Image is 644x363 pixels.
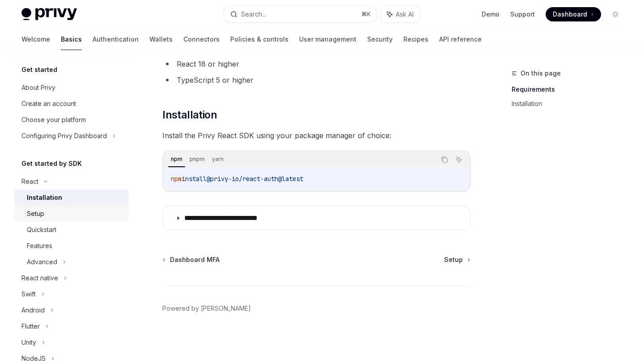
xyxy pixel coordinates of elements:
div: Features [27,241,52,251]
button: Search...⌘K [224,6,376,22]
img: light logo [21,8,77,21]
a: Demo [482,10,500,19]
a: Setup [14,206,129,222]
div: Installation [27,192,62,203]
a: Create an account [14,96,129,112]
span: ⌘ K [361,11,371,18]
a: Recipes [403,29,428,50]
h5: Get started by SDK [21,158,82,169]
li: TypeScript 5 or higher [162,74,470,86]
a: About Privy [14,80,129,96]
h5: Get started [21,64,57,75]
div: pnpm [187,154,208,165]
a: Quickstart [14,222,129,238]
span: @privy-io/react-auth@latest [207,175,303,183]
span: Dashboard [553,10,587,19]
a: Installation [14,190,129,206]
a: Choose your platform [14,112,129,128]
a: Support [510,10,535,19]
div: Android [21,305,45,316]
a: API reference [439,29,482,50]
span: install [182,175,207,183]
a: Wallets [149,29,173,50]
a: User management [299,29,356,50]
a: Basics [61,29,82,50]
div: Search... [241,9,266,20]
a: Authentication [93,29,139,50]
a: Welcome [21,29,50,50]
a: Powered by [PERSON_NAME] [162,304,251,313]
div: About Privy [21,82,55,93]
div: React [21,176,38,187]
button: Toggle dark mode [608,7,623,21]
li: React 18 or higher [162,58,470,70]
div: Quickstart [27,224,56,235]
span: On this page [521,68,561,79]
button: Ask AI [453,154,465,165]
a: Policies & controls [230,29,288,50]
button: Copy the contents from the code block [439,154,450,165]
a: Dashboard MFA [163,255,220,264]
a: Requirements [512,82,630,97]
span: npm [171,175,182,183]
span: Install the Privy React SDK using your package manager of choice: [162,129,470,142]
span: Ask AI [396,10,414,19]
div: Flutter [21,321,40,332]
div: npm [168,154,185,165]
button: Ask AI [381,6,420,22]
div: Advanced [27,257,57,267]
span: Dashboard MFA [170,255,220,264]
a: Dashboard [546,7,601,21]
a: Installation [512,97,630,111]
a: Connectors [183,29,220,50]
div: yarn [209,154,226,165]
div: Configuring Privy Dashboard [21,131,107,141]
a: Setup [444,255,470,264]
div: Choose your platform [21,114,86,125]
div: Create an account [21,98,76,109]
span: Setup [444,255,463,264]
div: Setup [27,208,44,219]
a: Features [14,238,129,254]
a: Security [367,29,393,50]
div: Unity [21,337,36,348]
div: Swift [21,289,36,300]
div: React native [21,273,58,283]
span: Installation [162,108,217,122]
